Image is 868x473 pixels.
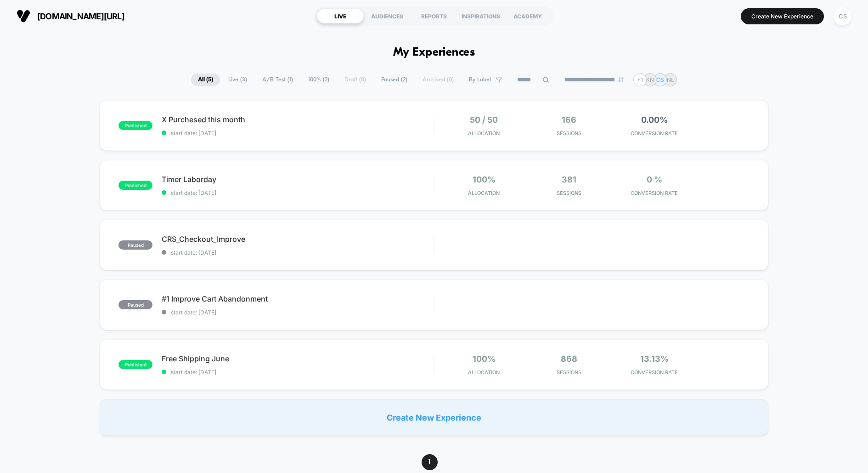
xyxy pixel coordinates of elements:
[17,9,30,23] img: Visually logo
[529,190,609,196] span: Sessions
[411,9,457,23] div: REPORTS
[470,115,498,125] span: 50 / 50
[162,369,434,376] span: start date: [DATE]
[162,234,434,244] span: CRS_Checkout_Improve
[162,115,434,124] span: X Purchesed this month
[561,354,577,364] span: 868
[374,74,414,86] span: Paused ( 2 )
[667,76,674,83] p: NL
[473,354,496,364] span: 100%
[468,130,500,137] span: Allocation
[364,9,411,23] div: AUDIENCES
[614,369,695,376] span: CONVERSION RATE
[118,360,152,369] span: published
[118,121,152,130] span: published
[618,77,624,82] img: end
[191,74,220,86] span: All ( 5 )
[614,130,695,137] span: CONVERSION RATE
[834,7,851,25] div: CS
[656,76,664,83] p: CS
[562,115,576,125] span: 166
[469,76,491,83] span: By Label
[100,399,768,436] div: Create New Experience
[118,240,152,250] span: paused
[640,354,669,364] span: 13.13%
[37,11,124,21] span: [DOMAIN_NAME][URL]
[393,46,475,59] h1: My Experiences
[529,369,609,376] span: Sessions
[831,7,854,26] button: CS
[162,354,434,363] span: Free Shipping June
[529,130,609,137] span: Sessions
[504,9,551,23] div: ACADEMY
[162,249,434,256] span: start date: [DATE]
[468,190,500,196] span: Allocation
[562,175,576,184] span: 381
[457,9,504,23] div: INSPIRATIONS
[221,74,254,86] span: Live ( 3 )
[118,181,152,190] span: published
[614,190,695,196] span: CONVERSION RATE
[647,175,662,184] span: 0 %
[162,175,434,184] span: Timer Laborday
[162,130,434,137] span: start date: [DATE]
[741,8,824,24] button: Create New Experience
[162,309,434,316] span: start date: [DATE]
[641,115,668,125] span: 0.00%
[633,73,647,86] div: + 1
[468,369,500,376] span: Allocation
[473,175,496,184] span: 100%
[255,74,300,86] span: A/B Test ( 1 )
[301,74,336,86] span: 100% ( 2 )
[162,294,434,303] span: #1 Improve Cart Abandonment
[422,454,438,470] span: 1
[14,9,127,23] button: [DOMAIN_NAME][URL]
[118,300,152,309] span: paused
[317,9,364,23] div: LIVE
[162,189,434,196] span: start date: [DATE]
[646,76,654,83] p: KN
